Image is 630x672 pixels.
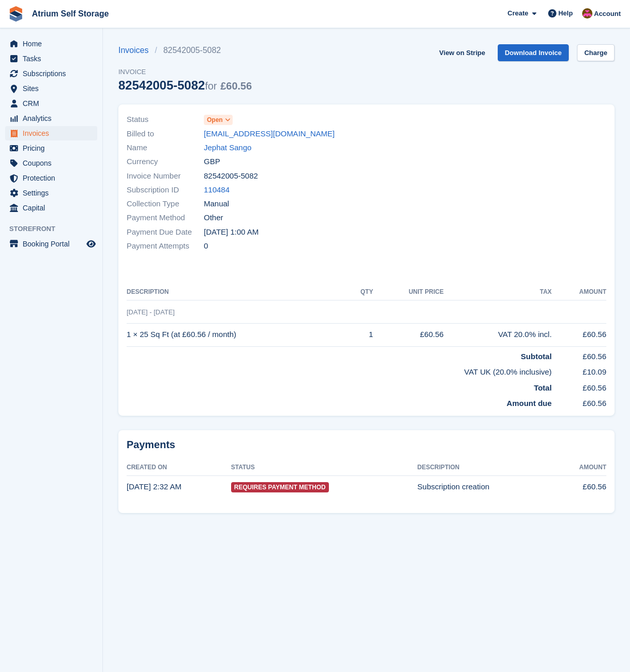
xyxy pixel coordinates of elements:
[5,171,97,185] a: menu
[506,399,552,408] strong: Amount due
[8,6,24,22] img: stora-icon-8386f47178a22dfd0bd8f6a31ec36ba5ce8667c1dd55bd0f319d3a0aa187defe.svg
[127,362,552,378] td: VAT UK (20.0% inclusive)
[373,284,444,300] th: Unit Price
[220,80,252,92] span: £60.56
[5,66,97,81] a: menu
[23,37,84,51] span: Home
[127,114,204,126] span: Status
[507,8,528,19] span: Create
[204,114,233,126] a: Open
[558,8,573,19] span: Help
[231,482,329,492] span: Requires Payment Method
[552,378,606,394] td: £60.56
[534,383,552,392] strong: Total
[127,198,204,210] span: Collection Type
[5,81,97,96] a: menu
[28,5,113,22] a: Atrium Self Storage
[23,186,84,200] span: Settings
[347,284,373,300] th: QTY
[118,44,155,57] a: Invoices
[127,212,204,224] span: Payment Method
[498,44,569,61] a: Download Invoice
[127,284,347,300] th: Description
[127,240,204,252] span: Payment Attempts
[204,142,252,154] a: Jephat Sango
[552,346,606,362] td: £60.56
[23,51,84,66] span: Tasks
[552,362,606,378] td: £10.09
[127,170,204,182] span: Invoice Number
[23,81,84,96] span: Sites
[5,186,97,200] a: menu
[5,111,97,126] a: menu
[552,323,606,346] td: £60.56
[582,8,592,19] img: Mark Rhodes
[23,96,84,111] span: CRM
[127,482,181,491] time: 2025-09-30 01:32:02 UTC
[23,141,84,155] span: Pricing
[417,459,555,476] th: Description
[435,44,489,61] a: View on Stripe
[23,171,84,185] span: Protection
[23,201,84,215] span: Capital
[521,352,552,361] strong: Subtotal
[444,284,552,300] th: Tax
[552,284,606,300] th: Amount
[127,142,204,154] span: Name
[5,201,97,215] a: menu
[347,323,373,346] td: 1
[23,237,84,251] span: Booking Portal
[23,156,84,170] span: Coupons
[127,438,606,451] h2: Payments
[373,323,444,346] td: £60.56
[9,224,102,234] span: Storefront
[204,240,208,252] span: 0
[5,96,97,111] a: menu
[5,237,97,251] a: menu
[444,329,552,341] div: VAT 20.0% incl.
[5,37,97,51] a: menu
[577,44,615,61] a: Charge
[127,308,174,316] span: [DATE] - [DATE]
[127,156,204,168] span: Currency
[204,170,258,182] span: 82542005-5082
[555,475,606,498] td: £60.56
[127,323,347,346] td: 1 × 25 Sq Ft (at £60.56 / month)
[118,78,252,92] div: 82542005-5082
[127,226,204,238] span: Payment Due Date
[23,126,84,140] span: Invoices
[207,115,223,125] span: Open
[555,459,606,476] th: Amount
[23,66,84,81] span: Subscriptions
[204,128,335,140] a: [EMAIL_ADDRESS][DOMAIN_NAME]
[127,184,204,196] span: Subscription ID
[118,67,252,77] span: Invoice
[127,128,204,140] span: Billed to
[204,226,258,238] time: 2025-10-01 00:00:00 UTC
[23,111,84,126] span: Analytics
[417,475,555,498] td: Subscription creation
[204,212,223,224] span: Other
[594,9,621,19] span: Account
[5,141,97,155] a: menu
[118,44,252,57] nav: breadcrumbs
[5,156,97,170] a: menu
[85,238,97,250] a: Preview store
[552,394,606,410] td: £60.56
[5,126,97,140] a: menu
[5,51,97,66] a: menu
[204,184,230,196] a: 110484
[204,156,220,168] span: GBP
[204,198,229,210] span: Manual
[205,80,217,92] span: for
[127,459,231,476] th: Created On
[231,459,417,476] th: Status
